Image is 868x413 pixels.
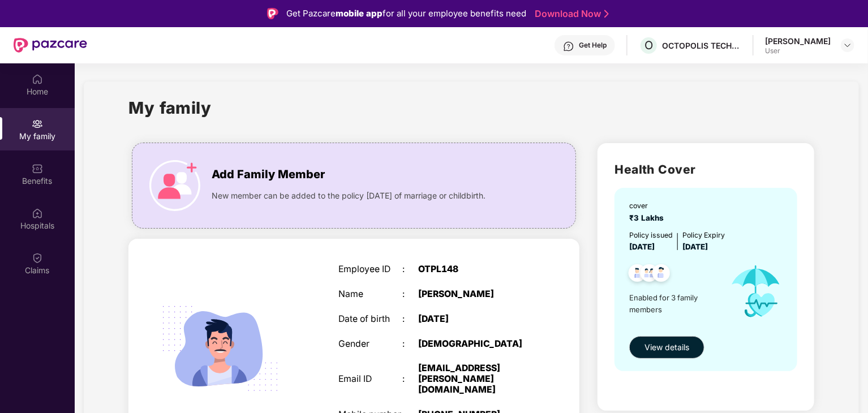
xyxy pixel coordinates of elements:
img: svg+xml;base64,PHN2ZyB4bWxucz0iaHR0cDovL3d3dy53My5vcmcvMjAwMC9zdmciIHdpZHRoPSI0OC45NDMiIGhlaWdodD... [624,261,651,289]
div: cover [629,200,668,211]
img: icon [720,253,792,330]
div: [PERSON_NAME] [765,36,831,46]
div: OCTOPOLIS TECHNOLOGIES PRIVATE LIMITED [662,40,741,51]
span: Add Family Member [212,166,325,183]
div: : [402,264,418,275]
div: [EMAIL_ADDRESS][PERSON_NAME][DOMAIN_NAME] [418,363,530,395]
div: [DEMOGRAPHIC_DATA] [418,339,530,350]
div: Gender [338,339,402,350]
img: svg+xml;base64,PHN2ZyB4bWxucz0iaHR0cDovL3d3dy53My5vcmcvMjAwMC9zdmciIHdpZHRoPSI0OC45NDMiIGhlaWdodD... [647,261,675,289]
div: [DATE] [418,314,530,325]
span: [DATE] [629,242,655,251]
div: Name [338,289,402,300]
div: Email ID [338,374,402,385]
img: icon [149,160,200,211]
a: Download Now [535,8,605,20]
img: svg+xml;base64,PHN2ZyB4bWxucz0iaHR0cDovL3d3dy53My5vcmcvMjAwMC9zdmciIHdpZHRoPSI0OC45MTUiIGhlaWdodD... [635,261,663,289]
img: svg+xml;base64,PHN2ZyBpZD0iQ2xhaW0iIHhtbG5zPSJodHRwOi8vd3d3LnczLm9yZy8yMDAwL3N2ZyIgd2lkdGg9IjIwIi... [32,252,43,264]
span: [DATE] [682,242,708,251]
img: svg+xml;base64,PHN2ZyBpZD0iSG9zcGl0YWxzIiB4bWxucz0iaHR0cDovL3d3dy53My5vcmcvMjAwMC9zdmciIHdpZHRoPS... [32,208,43,219]
span: Enabled for 3 family members [629,292,720,315]
img: Stroke [604,8,609,20]
div: [PERSON_NAME] [418,289,530,300]
div: : [402,314,418,325]
div: OTPL148 [418,264,530,275]
h2: Health Cover [615,160,797,179]
span: New member can be added to the policy [DATE] of marriage or childbirth. [212,190,485,202]
strong: mobile app [336,8,383,19]
div: : [402,289,418,300]
div: Date of birth [338,314,402,325]
div: : [402,374,418,385]
div: Get Help [579,41,607,50]
div: : [402,339,418,350]
div: Employee ID [338,264,402,275]
img: svg+xml;base64,PHN2ZyBpZD0iSG9tZSIgeG1sbnM9Imh0dHA6Ly93d3cudzMub3JnLzIwMDAvc3ZnIiB3aWR0aD0iMjAiIG... [32,74,43,85]
img: svg+xml;base64,PHN2ZyBpZD0iSGVscC0zMngzMiIgeG1sbnM9Imh0dHA6Ly93d3cudzMub3JnLzIwMDAvc3ZnIiB3aWR0aD... [563,41,574,52]
img: New Pazcare Logo [14,38,87,53]
span: O [644,38,653,52]
span: View details [644,341,689,354]
h1: My family [128,95,212,121]
span: ₹3 Lakhs [629,213,668,222]
img: svg+xml;base64,PHN2ZyB3aWR0aD0iMjAiIGhlaWdodD0iMjAiIHZpZXdCb3g9IjAgMCAyMCAyMCIgZmlsbD0ibm9uZSIgeG... [32,118,43,130]
div: Policy Expiry [682,230,725,240]
img: svg+xml;base64,PHN2ZyBpZD0iQmVuZWZpdHMiIHhtbG5zPSJodHRwOi8vd3d3LnczLm9yZy8yMDAwL3N2ZyIgd2lkdGg9Ij... [32,163,43,174]
img: svg+xml;base64,PHN2ZyBpZD0iRHJvcGRvd24tMzJ4MzIiIHhtbG5zPSJodHRwOi8vd3d3LnczLm9yZy8yMDAwL3N2ZyIgd2... [843,41,852,50]
div: Get Pazcare for all your employee benefits need [286,7,526,20]
button: View details [629,336,704,359]
div: User [765,46,831,55]
img: Logo [267,8,278,19]
div: Policy issued [629,230,673,240]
